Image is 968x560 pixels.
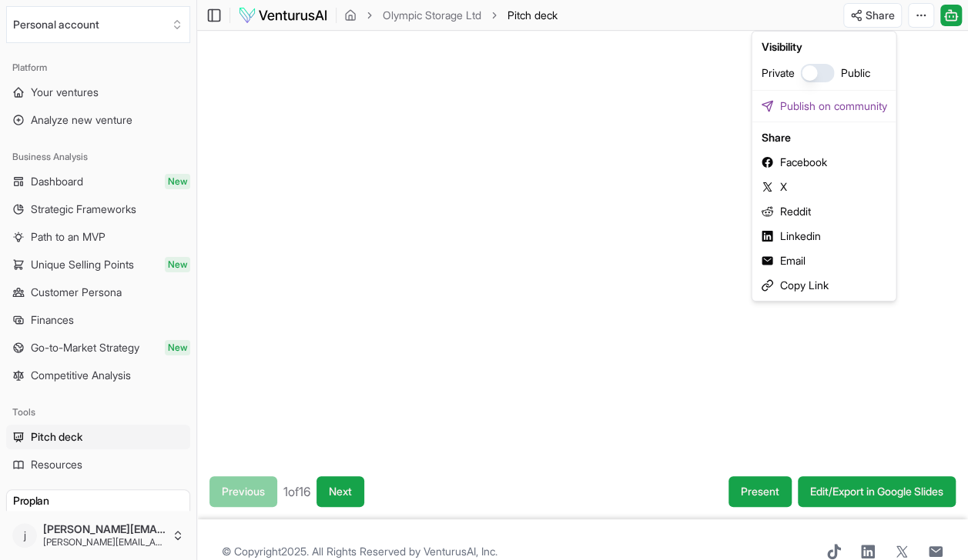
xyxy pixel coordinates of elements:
div: Share [755,125,893,150]
button: Linkedin [755,224,893,248]
span: Private [761,65,794,81]
button: Reddit [755,199,893,224]
a: Publish on community [755,94,893,118]
button: X [755,175,893,199]
button: Facebook [755,150,893,175]
div: Visibility [755,35,893,59]
span: Public [840,65,869,81]
button: Email [755,248,893,273]
div: Copy Link [755,273,893,298]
